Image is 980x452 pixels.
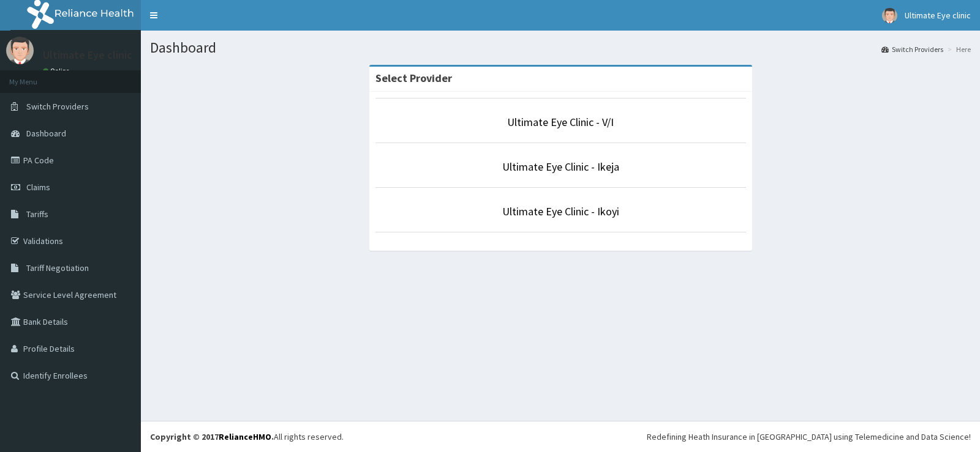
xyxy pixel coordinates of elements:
[26,128,66,139] span: Dashboard
[43,50,132,61] p: Ultimate Eye clinic
[26,262,89,273] span: Tariff Negotiation
[26,209,48,220] span: Tariffs
[150,40,971,56] h1: Dashboard
[944,44,971,54] li: Here
[141,421,980,452] footer: All rights reserved.
[26,101,89,112] span: Switch Providers
[375,71,452,85] strong: Select Provider
[647,431,971,443] div: Redefining Heath Insurance in [GEOGRAPHIC_DATA] using Telemedicine and Data Science!
[43,67,72,75] a: Online
[905,10,971,21] span: Ultimate Eye clinic
[6,37,34,64] img: User Image
[26,182,50,193] span: Claims
[881,44,943,54] a: Switch Providers
[507,115,614,129] a: Ultimate Eye Clinic - V/I
[150,431,274,442] strong: Copyright © 2017 .
[882,8,897,23] img: User Image
[219,431,271,442] a: RelianceHMO
[502,204,619,218] a: Ultimate Eye Clinic - Ikoyi
[502,160,619,174] a: Ultimate Eye Clinic - Ikeja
